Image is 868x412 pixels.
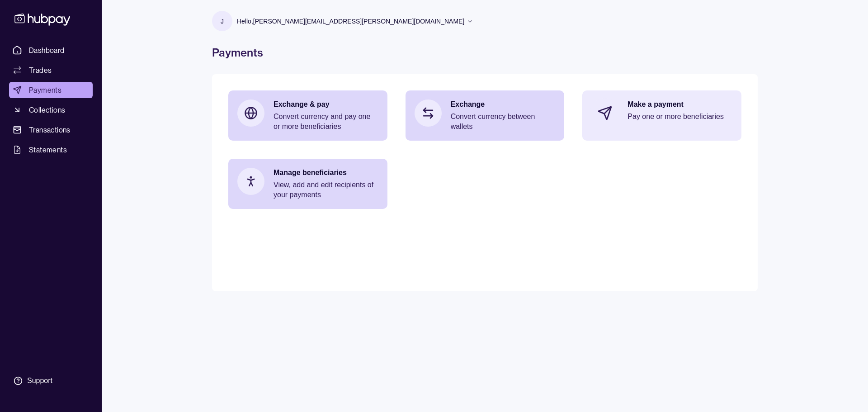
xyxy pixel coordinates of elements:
[274,112,378,132] p: Convert currency and pay one or more beneficiaries
[29,45,65,56] span: Dashboard
[29,85,61,95] span: Payments
[29,144,67,155] span: Statements
[237,16,464,26] p: Hello, [PERSON_NAME][EMAIL_ADDRESS][PERSON_NAME][DOMAIN_NAME]
[627,99,732,109] p: Make a payment
[228,90,387,141] a: Exchange & payConvert currency and pay one or more beneficiaries
[9,82,93,98] a: Payments
[9,102,93,118] a: Collections
[9,371,93,390] a: Support
[451,112,556,132] p: Convert currency between wallets
[274,168,378,178] p: Manage beneficiaries
[29,124,71,135] span: Transactions
[228,159,387,209] a: Manage beneficiariesView, add and edit recipients of your payments
[627,112,732,122] p: Pay one or more beneficiaries
[274,180,378,200] p: View, add and edit recipients of your payments
[9,122,93,138] a: Transactions
[9,142,93,158] a: Statements
[29,65,52,76] span: Trades
[29,104,65,115] span: Collections
[221,16,224,26] p: J
[9,42,93,58] a: Dashboard
[451,99,556,109] p: Exchange
[582,90,741,136] a: Make a paymentPay one or more beneficiaries
[27,376,52,386] div: Support
[212,45,758,60] h1: Payments
[9,62,93,78] a: Trades
[274,99,378,109] p: Exchange & pay
[406,90,565,141] a: ExchangeConvert currency between wallets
